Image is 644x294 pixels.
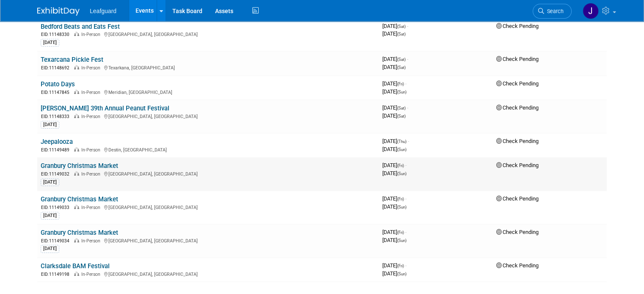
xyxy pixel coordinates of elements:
[397,114,406,118] span: (Sat)
[41,113,376,120] div: [GEOGRAPHIC_DATA], [GEOGRAPHIC_DATA]
[397,82,404,86] span: (Fri)
[41,239,73,243] span: EID: 11149034
[41,205,73,210] span: EID: 11149033
[41,162,118,170] a: Granbury Christmas Market
[74,90,79,94] img: In-Person Event
[407,23,408,29] span: -
[81,272,103,277] span: In-Person
[405,262,406,269] span: -
[397,264,404,268] span: (Fri)
[405,229,406,235] span: -
[74,171,79,176] img: In-Person Event
[81,147,103,153] span: In-Person
[496,229,539,235] span: Check Pending
[397,139,406,144] span: (Thu)
[41,203,376,211] div: [GEOGRAPHIC_DATA], [GEOGRAPHIC_DATA]
[496,262,539,269] span: Check Pending
[382,80,406,87] span: [DATE]
[405,195,406,202] span: -
[41,64,376,71] div: Texarkana, [GEOGRAPHIC_DATA]
[41,229,118,236] a: Granbury Christmas Market
[496,80,539,87] span: Check Pending
[41,39,59,47] div: [DATE]
[81,114,103,119] span: In-Person
[382,113,406,119] span: [DATE]
[41,262,110,270] a: Clarksdale BAM Festival
[382,56,408,62] span: [DATE]
[397,205,406,209] span: (Sun)
[41,172,73,176] span: EID: 11149032
[496,23,539,29] span: Check Pending
[496,162,539,168] span: Check Pending
[382,138,409,144] span: [DATE]
[382,195,406,202] span: [DATE]
[41,146,376,153] div: Destin, [GEOGRAPHIC_DATA]
[41,148,73,152] span: EID: 11149489
[382,23,408,29] span: [DATE]
[382,262,406,269] span: [DATE]
[382,64,406,70] span: [DATE]
[41,90,73,95] span: EID: 11147845
[382,203,406,210] span: [DATE]
[74,205,79,209] img: In-Person Event
[397,65,406,70] span: (Sat)
[81,90,103,95] span: In-Person
[41,104,169,112] a: [PERSON_NAME] 39th Annual Peanut Festival
[397,197,404,201] span: (Fri)
[81,238,103,244] span: In-Person
[397,171,406,176] span: (Sun)
[74,114,79,118] img: In-Person Event
[583,3,599,19] img: Jonathan Zargo
[397,90,406,94] span: (Sun)
[397,230,404,235] span: (Fri)
[41,272,73,277] span: EID: 11149198
[496,104,539,111] span: Check Pending
[41,237,376,244] div: [GEOGRAPHIC_DATA], [GEOGRAPHIC_DATA]
[405,162,406,168] span: -
[407,56,408,62] span: -
[496,195,539,202] span: Check Pending
[382,229,406,235] span: [DATE]
[41,32,73,37] span: EID: 11148330
[74,272,79,276] img: In-Person Event
[544,8,564,14] span: Search
[382,270,406,277] span: [DATE]
[382,162,406,168] span: [DATE]
[41,270,376,278] div: [GEOGRAPHIC_DATA], [GEOGRAPHIC_DATA]
[382,88,406,95] span: [DATE]
[533,4,572,19] a: Search
[397,238,406,243] span: (Sun)
[41,30,376,38] div: [GEOGRAPHIC_DATA], [GEOGRAPHIC_DATA]
[41,138,73,146] a: Jeepalooza
[41,212,59,220] div: [DATE]
[407,104,408,111] span: -
[496,138,539,144] span: Check Pending
[382,170,406,176] span: [DATE]
[74,65,79,69] img: In-Person Event
[41,56,103,63] a: Texarcana Pickle Fest
[41,195,118,203] a: Granbury Christmas Market
[496,56,539,62] span: Check Pending
[41,88,376,96] div: Meridian, [GEOGRAPHIC_DATA]
[81,205,103,210] span: In-Person
[41,121,59,129] div: [DATE]
[382,146,406,152] span: [DATE]
[382,237,406,243] span: [DATE]
[382,104,408,111] span: [DATE]
[74,238,79,242] img: In-Person Event
[397,106,406,110] span: (Sat)
[397,57,406,62] span: (Sat)
[90,8,116,14] span: Leafguard
[41,170,376,177] div: [GEOGRAPHIC_DATA], [GEOGRAPHIC_DATA]
[74,32,79,36] img: In-Person Event
[81,171,103,177] span: In-Person
[81,32,103,37] span: In-Person
[405,80,406,87] span: -
[382,30,406,37] span: [DATE]
[397,24,406,29] span: (Sat)
[41,114,73,119] span: EID: 11148333
[41,179,59,186] div: [DATE]
[74,147,79,151] img: In-Person Event
[397,147,406,152] span: (Sun)
[397,32,406,36] span: (Sat)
